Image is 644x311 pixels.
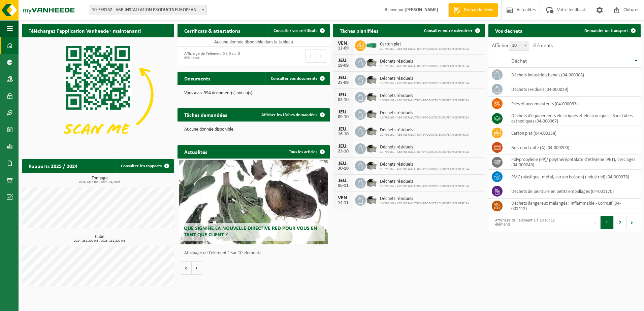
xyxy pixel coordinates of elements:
div: 23-10 [336,149,350,154]
div: 02-10 [336,98,350,102]
p: Aucune donnée disponible. [184,127,323,132]
span: 2024: 252,200 m3 - 2025: 182,200 m3 [25,239,174,243]
img: WB-5000-GAL-GY-01 [366,74,377,85]
h2: Certificats & attestations [178,24,247,37]
p: Vous avez 394 document(s) non lu(s). [184,91,323,96]
a: Que signifie la nouvelle directive RED pour vous en tant que client ? [179,160,328,244]
span: Déchets résiduels [380,145,469,150]
img: WB-5000-GAL-GY-01 [366,160,377,171]
img: WB-5000-GAL-GY-01 [366,108,377,119]
h3: Cube [25,235,174,243]
h2: Documents [178,72,217,85]
a: Consulter votre calendrier [419,24,484,37]
span: 2024: 68,838 t - 2025: 24,260 t [25,181,174,184]
span: 10-798162 - ABB INSTALLATION PRODUCTS EUROPEAN CENTRE SA [380,47,469,51]
td: déchets dangereux mélangés : Inflammable - Corrosif (04-001412) [506,199,641,213]
span: 10-798162 - ABB INSTALLATION PRODUCTS EUROPEAN CENTRE SA - HOUDENG-GOEGNIES [89,5,206,15]
span: 10 [509,41,529,50]
span: 10-798162 - ABB INSTALLATION PRODUCTS EUROPEAN CENTRE SA [380,202,469,206]
span: Consulter vos certificats [273,29,317,33]
img: Download de VHEPlus App [22,37,174,151]
span: Que signifie la nouvelle directive RED pour vous en tant que client ? [184,226,317,238]
h2: Vos déchets [488,24,529,37]
label: Afficher éléments [492,43,553,48]
td: polypropylène (PP)/ polythéréphtalate d'éthylène (PET), cerclages (04-000249) [506,155,641,170]
span: Déchets résiduels [380,162,469,167]
span: Consulter votre calendrier [424,29,473,33]
h2: Tâches demandées [178,108,234,121]
img: WB-5000-GAL-GY-01 [366,194,377,205]
img: WB-5000-GAL-GY-01 [366,142,377,154]
button: Next [316,49,326,63]
span: Déchet [511,59,527,64]
span: 10-798162 - ABB INSTALLATION PRODUCTS EUROPEAN CENTRE SA [380,133,469,137]
a: Demande devis [448,3,498,17]
h3: Tonnage [25,176,174,184]
div: 14-11 [336,201,350,205]
span: 10-798162 - ABB INSTALLATION PRODUCTS EUROPEAN CENTRE SA [380,150,469,154]
div: 25-09 [336,80,350,85]
span: Déchets résiduels [380,128,469,133]
button: Next [627,216,637,229]
div: 18-09 [336,63,350,68]
span: Consulter vos documents [271,76,317,81]
a: Tous les articles [284,145,329,159]
h2: Rapports 2025 / 2024 [22,159,84,172]
span: Déchets résiduels [380,93,469,99]
div: 09-10 [336,115,350,119]
div: VEN. [336,41,350,46]
a: Consulter vos certificats [268,24,329,37]
button: Volgende [192,261,202,275]
span: Déchets résiduels [380,179,469,184]
td: carton plat (04-000158) [506,126,641,140]
span: Afficher les tâches demandées [261,113,317,117]
a: Consulter vos documents [265,72,329,85]
img: WB-5000-GAL-GY-01 [366,57,377,68]
a: Demander un transport [579,24,640,37]
div: JEU. [336,127,350,132]
button: Vorige [181,261,192,275]
span: Déchets résiduels [380,59,469,64]
div: JEU. [336,161,350,166]
a: Consulter les rapports [116,159,173,173]
div: Affichage de l'élément 0 à 0 sur 0 éléments [181,48,250,63]
td: déchets industriels banals (04-000008) [506,68,641,82]
span: 10-798162 - ABB INSTALLATION PRODUCTS EUROPEAN CENTRE SA - HOUDENG-GOEGNIES [89,5,207,15]
h2: Actualités [178,145,214,158]
div: JEU. [336,75,350,80]
div: JEU. [336,178,350,183]
div: JEU. [336,109,350,115]
div: JEU. [336,58,350,63]
td: déchets de peinture en petits emballages (04-001170) [506,184,641,199]
img: WB-5000-GAL-GY-01 [366,125,377,137]
span: Déchets résiduels [380,76,469,81]
p: Affichage de l'élément 1 sur 10 éléments [184,251,326,255]
td: bois non traité (A) (04-000200) [506,140,641,155]
span: 10-798162 - ABB INSTALLATION PRODUCTS EUROPEAN CENTRE SA [380,81,469,85]
td: PMC (plastique, métal, carton boisson) (industriel) (04-000978) [506,170,641,184]
div: Affichage de l'élément 1 à 10 sur 12 éléments [492,215,561,230]
span: 10-798162 - ABB INSTALLATION PRODUCTS EUROPEAN CENTRE SA [380,99,469,103]
img: WB-5000-GAL-GY-01 [366,177,377,188]
div: JEU. [336,144,350,149]
div: 16-10 [336,132,350,137]
td: déchets d'équipements électriques et électroniques - Sans tubes cathodiques (04-000067) [506,111,641,126]
span: Demande devis [462,7,494,13]
span: Déchets résiduels [380,110,469,116]
div: JEU. [336,92,350,98]
span: 10-798162 - ABB INSTALLATION PRODUCTS EUROPEAN CENTRE SA [380,167,469,171]
a: Afficher les tâches demandées [256,108,329,122]
td: déchets résiduels (04-000029) [506,82,641,97]
strong: [PERSON_NAME] [405,7,438,12]
button: Previous [590,216,601,229]
span: 10-798162 - ABB INSTALLATION PRODUCTS EUROPEAN CENTRE SA [380,184,469,188]
span: Carton plat [380,42,469,47]
div: 30-10 [336,166,350,171]
div: VEN. [336,195,350,201]
div: 12-09 [336,46,350,51]
button: 2 [614,216,627,229]
button: Previous [305,49,316,63]
span: 10-798162 - ABB INSTALLATION PRODUCTS EUROPEAN CENTRE SA [380,64,469,68]
img: WB-5000-GAL-GY-01 [366,91,377,102]
h2: Tâches planifiées [333,24,385,37]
